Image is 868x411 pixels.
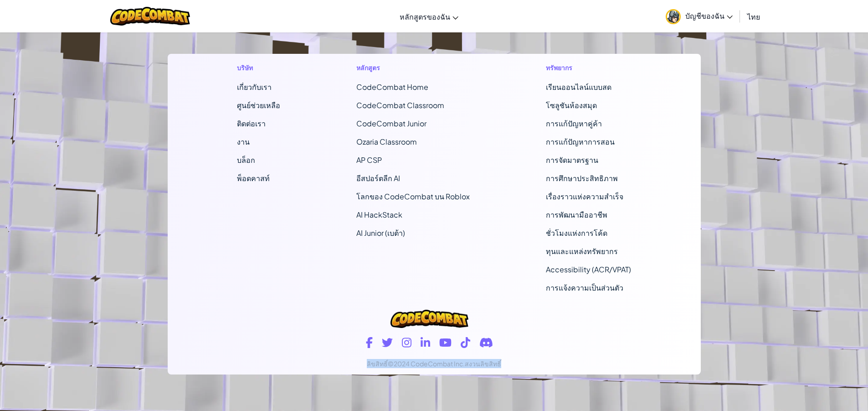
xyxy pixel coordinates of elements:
a: ชั่วโมงแห่งการโค้ด [546,228,607,238]
a: เรื่องราวแห่งความสำเร็จ [546,192,623,201]
span: ไทย [747,12,760,21]
a: การพัฒนามืออาชีพ [546,210,607,219]
a: พ็อดคาสท์ [237,173,270,183]
a: ศูนย์ช่วยเหลือ [237,100,280,110]
img: CodeCombat logo [390,310,468,328]
img: CodeCombat logo [110,7,190,26]
span: ติดต่อเรา [237,119,266,128]
a: CodeCombat Classroom [356,100,444,110]
a: ไทย [743,4,765,29]
a: AI HackStack [356,210,402,219]
a: AP CSP [356,155,382,165]
span: CodeCombat Home [356,82,428,92]
a: ทุนและแหล่งทรัพยากร [546,246,618,256]
span: สงวนลิขสิทธิ์ [465,359,501,368]
a: เกี่ยวกับเรา [237,82,272,92]
a: บัญชีของฉัน [661,2,737,31]
a: CodeCombat Junior [356,119,426,128]
h1: บริษัท [237,63,280,73]
a: การจัดมาตรฐาน [546,155,598,165]
a: การแจ้งความเป็นส่วนตัว [546,283,623,292]
a: บล็อก [237,155,255,165]
a: งาน [237,137,250,146]
img: avatar [666,9,681,24]
a: อีสปอร์ตลีก AI [356,173,400,183]
a: การแก้ปัญหาการสอน [546,137,615,146]
a: การแก้ปัญหาคู่ค้า [546,119,602,128]
a: Ozaria Classroom [356,137,417,146]
a: AI Junior (เบต้า) [356,228,405,238]
a: โลกของ CodeCombat บน Roblox [356,192,470,201]
h1: หลักสูตร [356,63,470,73]
a: เรียนออนไลน์แบบสด [546,82,611,92]
a: Accessibility (ACR/VPAT) [546,265,631,274]
span: ©2024 CodeCombat Inc. [388,359,465,368]
span: หลักสูตรของฉัน [400,12,450,21]
span: ลิขสิทธิ์ [367,359,388,368]
span: บัญชีของฉัน [685,11,733,21]
a: หลักสูตรของฉัน [395,4,463,29]
h1: ทรัพยากร [546,63,631,73]
a: โซลูชันห้องสมุด [546,100,597,110]
a: การศึกษาประสิทธิภาพ [546,173,618,183]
